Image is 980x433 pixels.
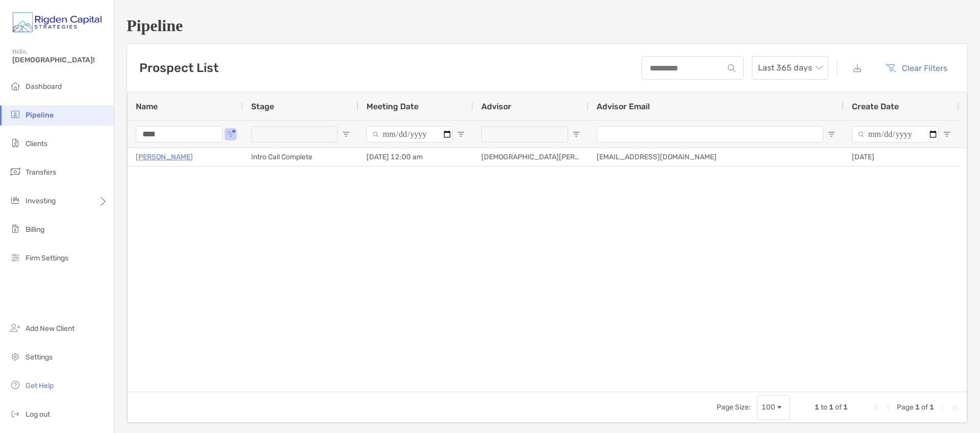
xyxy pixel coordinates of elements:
[26,139,47,148] span: Clients
[243,148,358,166] div: Intro Call Complete
[9,251,21,263] img: firm-settings icon
[227,130,235,138] button: Open Filter Menu
[481,102,511,111] span: Advisor
[26,82,62,91] span: Dashboard
[758,57,822,79] span: Last 365 days
[9,137,21,149] img: clients icon
[9,322,21,334] img: add_new_client icon
[136,151,193,163] a: [PERSON_NAME]
[9,379,21,391] img: get-help icon
[26,168,56,177] span: Transfers
[342,130,350,138] button: Open Filter Menu
[827,130,836,138] button: Open Filter Menu
[9,350,21,363] img: settings icon
[589,148,844,166] div: [EMAIL_ADDRESS][DOMAIN_NAME]
[9,108,21,121] img: pipeline icon
[929,403,934,412] span: 1
[821,403,827,412] span: to
[872,403,880,412] div: First Page
[885,403,893,412] div: Previous Page
[897,403,914,412] span: Page
[473,148,589,166] div: [DEMOGRAPHIC_DATA][PERSON_NAME], CFP®
[717,403,751,412] div: Page Size:
[921,403,928,412] span: of
[457,130,465,138] button: Open Filter Menu
[127,16,968,35] h1: Pipeline
[843,403,848,412] span: 1
[26,254,68,262] span: Firm Settings
[757,395,790,420] div: Page Size
[26,353,53,362] span: Settings
[877,57,955,79] button: Clear Filters
[9,194,21,206] img: investing icon
[366,126,453,142] input: Meeting Date Filter Input
[26,324,75,333] span: Add New Client
[835,403,842,412] span: of
[852,126,939,142] input: Create Date Filter Input
[9,407,21,420] img: logout icon
[915,403,920,412] span: 1
[762,403,775,412] div: 100
[136,102,158,111] span: Name
[938,403,946,412] div: Next Page
[572,130,580,138] button: Open Filter Menu
[136,126,223,142] input: Name Filter Input
[844,148,959,166] div: [DATE]
[9,223,21,235] img: billing icon
[9,80,21,92] img: dashboard icon
[597,102,650,111] span: Advisor Email
[358,148,473,166] div: [DATE] 12:00 am
[26,111,54,119] span: Pipeline
[139,61,218,75] h3: Prospect List
[950,403,959,412] div: Last Page
[815,403,819,412] span: 1
[251,102,274,111] span: Stage
[26,410,50,419] span: Log out
[597,126,823,142] input: Advisor Email Filter Input
[26,225,44,234] span: Billing
[852,102,899,111] span: Create Date
[366,102,419,111] span: Meeting Date
[9,165,21,178] img: transfers icon
[12,4,102,41] img: Zoe Logo
[943,130,951,138] button: Open Filter Menu
[26,381,54,390] span: Get Help
[12,56,108,64] span: [DEMOGRAPHIC_DATA]!
[829,403,834,412] span: 1
[26,197,56,205] span: Investing
[728,64,736,72] img: input icon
